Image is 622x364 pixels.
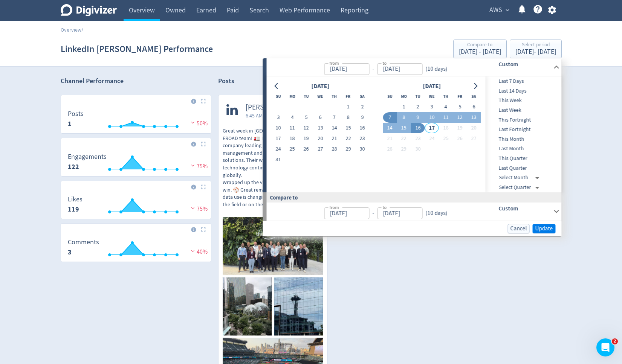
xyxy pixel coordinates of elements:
[486,105,560,115] div: Last Week
[411,102,425,112] button: 2
[246,103,296,112] span: [PERSON_NAME]
[439,91,453,102] th: Thursday
[369,209,377,218] div: -
[285,144,299,154] button: 25
[612,338,618,344] span: 2
[61,37,213,61] h1: LinkedIn [PERSON_NAME] Performance
[201,99,206,104] img: Placeholder
[383,112,397,123] button: 7
[309,81,332,91] div: [DATE]
[68,119,72,128] strong: 1
[382,204,387,210] label: to
[267,76,562,192] div: from-to(10 days)Custom
[499,173,543,183] div: Select Month
[341,112,355,123] button: 8
[299,144,313,154] button: 26
[201,227,206,232] img: Placeholder
[467,112,481,123] button: 13
[341,91,355,102] th: Friday
[498,204,550,213] h6: Custom
[267,58,562,76] div: from-to(10 days)Custom
[68,195,83,204] dt: Likes
[453,91,467,102] th: Friday
[486,134,560,144] div: This Month
[467,102,481,112] button: 6
[425,123,439,133] button: 17
[223,127,324,209] p: Great week in [GEOGRAPHIC_DATA] with the EROAD team! 🚛 Inspiring to see this Kiwi company leading...
[533,224,556,233] button: Update
[189,205,197,211] img: negative-performance.svg
[383,133,397,144] button: 21
[263,192,562,203] div: Compare to
[504,7,511,14] span: expand_more
[425,133,439,144] button: 24
[246,112,296,119] span: 6:45 AM [DATE] AEST
[470,81,481,91] button: Go to next month
[459,49,501,55] div: [DATE] - [DATE]
[68,152,107,161] dt: Engagements
[486,96,560,105] div: This Week
[327,91,341,102] th: Thursday
[341,133,355,144] button: 22
[189,248,197,254] img: negative-performance.svg
[299,133,313,144] button: 19
[218,76,234,88] h2: Posts
[299,123,313,133] button: 12
[355,91,369,102] th: Saturday
[267,203,562,221] div: from-to(10 days)Custom
[201,184,206,189] img: Placeholder
[341,144,355,154] button: 29
[486,87,560,95] span: Last 14 Days
[487,4,511,16] button: AWS
[313,91,327,102] th: Wednesday
[453,123,467,133] button: 19
[397,123,411,133] button: 15
[341,102,355,112] button: 1
[271,144,285,154] button: 24
[486,115,560,125] div: This Fortnight
[486,163,560,173] div: Last Quarter
[397,144,411,154] button: 29
[486,145,560,153] span: Last Month
[489,4,502,16] span: AWS
[355,102,369,112] button: 2
[510,226,527,231] span: Cancel
[189,163,197,168] img: negative-performance.svg
[271,123,285,133] button: 10
[420,81,443,91] div: [DATE]
[439,133,453,144] button: 25
[499,183,543,192] div: Select Quarter
[313,112,327,123] button: 6
[271,133,285,144] button: 17
[329,204,339,210] label: from
[313,133,327,144] button: 20
[189,248,208,256] span: 40%
[61,26,81,33] a: Overview
[189,120,197,125] img: negative-performance.svg
[453,133,467,144] button: 26
[486,135,560,143] span: This Month
[510,40,562,58] button: Select period[DATE]- [DATE]
[189,120,208,127] span: 50%
[425,91,439,102] th: Wednesday
[68,110,84,118] dt: Posts
[453,112,467,123] button: 12
[64,153,208,173] svg: Engagements 2,787
[425,102,439,112] button: 3
[439,102,453,112] button: 4
[422,209,447,218] div: ( 10 days )
[397,102,411,112] button: 1
[467,123,481,133] button: 20
[285,133,299,144] button: 18
[422,65,450,73] div: ( 10 days )
[486,96,560,105] span: This Week
[515,42,556,49] div: Select period
[439,123,453,133] button: 18
[369,65,377,73] div: -
[486,164,560,172] span: Last Quarter
[486,125,560,134] div: Last Fortnight
[64,196,208,216] svg: Likes 2,708
[486,77,560,85] span: Last 7 Days
[313,123,327,133] button: 13
[411,112,425,123] button: 9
